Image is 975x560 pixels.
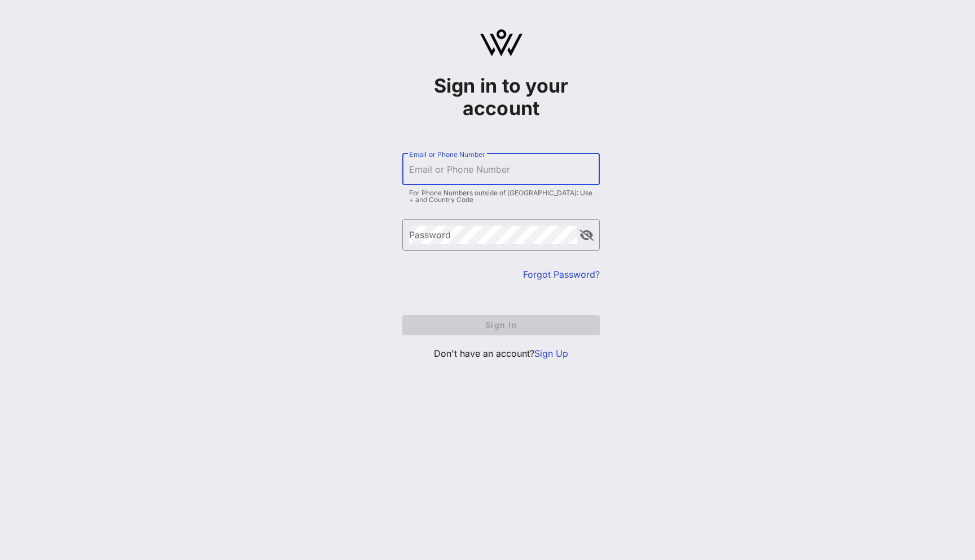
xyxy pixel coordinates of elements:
button: append icon [579,230,594,241]
img: logo.svg [480,29,522,56]
a: Forgot Password? [523,269,600,280]
label: Email or Phone Number [409,150,485,159]
p: Don't have an account? [402,347,600,360]
div: For Phone Numbers outside of [GEOGRAPHIC_DATA]: Use + and Country Code [409,190,593,203]
a: Sign Up [534,348,568,359]
h1: Sign in to your account [402,75,600,120]
input: Email or Phone Number [409,160,593,178]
